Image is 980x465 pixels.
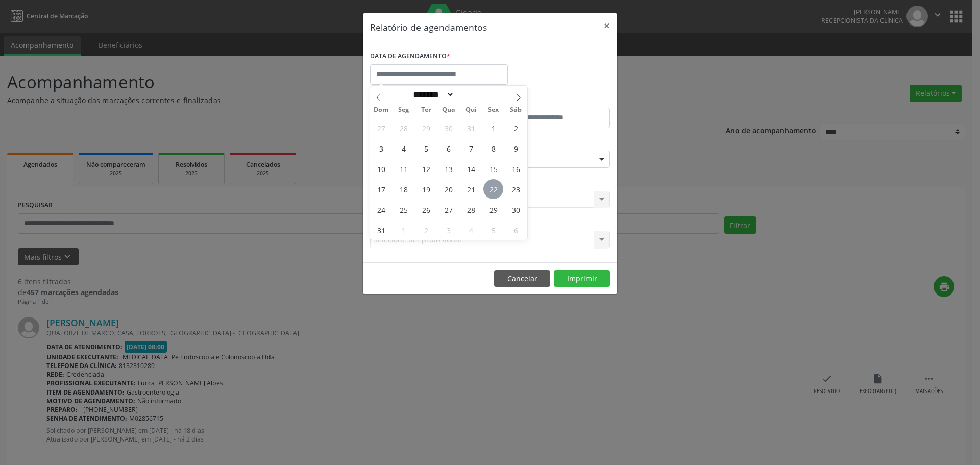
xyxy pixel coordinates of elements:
span: Setembro 1, 2025 [394,220,413,240]
span: Agosto 8, 2025 [483,138,503,158]
span: Setembro 4, 2025 [461,220,481,240]
button: Close [597,13,617,38]
span: Agosto 17, 2025 [371,179,391,199]
span: Julho 31, 2025 [461,118,481,138]
input: Year [454,89,488,100]
span: Agosto 29, 2025 [483,200,503,219]
span: Agosto 21, 2025 [461,179,481,199]
button: Cancelar [494,270,550,287]
span: Agosto 18, 2025 [394,179,413,199]
label: ATÉ [493,92,610,108]
span: Setembro 6, 2025 [506,220,526,240]
span: Agosto 12, 2025 [416,159,436,179]
span: Qua [437,107,460,113]
span: Agosto 7, 2025 [461,138,481,158]
span: Sáb [505,107,527,113]
select: Month [409,89,454,100]
span: Agosto 14, 2025 [461,159,481,179]
span: Julho 30, 2025 [438,118,458,138]
span: Agosto 2, 2025 [506,118,526,138]
span: Agosto 9, 2025 [506,138,526,158]
span: Julho 29, 2025 [416,118,436,138]
span: Agosto 16, 2025 [506,159,526,179]
span: Agosto 19, 2025 [416,179,436,199]
span: Seg [393,107,415,113]
h5: Relatório de agendamentos [370,20,487,34]
span: Agosto 3, 2025 [371,138,391,158]
span: Agosto 10, 2025 [371,159,391,179]
span: Julho 28, 2025 [394,118,413,138]
span: Agosto 28, 2025 [461,200,481,219]
span: Agosto 15, 2025 [483,159,503,179]
span: Agosto 5, 2025 [416,138,436,158]
span: Qui [460,107,482,113]
span: Ter [415,107,437,113]
span: Agosto 27, 2025 [438,200,458,219]
span: Agosto 22, 2025 [483,179,503,199]
button: Imprimir [554,270,610,287]
span: Setembro 3, 2025 [438,220,458,240]
span: Setembro 2, 2025 [416,220,436,240]
span: Agosto 25, 2025 [394,200,413,219]
span: Agosto 26, 2025 [416,200,436,219]
span: Agosto 4, 2025 [394,138,413,158]
span: Agosto 1, 2025 [483,118,503,138]
span: Agosto 13, 2025 [438,159,458,179]
span: Agosto 31, 2025 [371,220,391,240]
span: Dom [370,107,393,113]
span: Sex [482,107,505,113]
span: Julho 27, 2025 [371,118,391,138]
span: Agosto 23, 2025 [506,179,526,199]
span: Setembro 5, 2025 [483,220,503,240]
span: Agosto 24, 2025 [371,200,391,219]
span: Agosto 30, 2025 [506,200,526,219]
label: DATA DE AGENDAMENTO [370,48,450,64]
span: Agosto 11, 2025 [394,159,413,179]
span: Agosto 6, 2025 [438,138,458,158]
span: Agosto 20, 2025 [438,179,458,199]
